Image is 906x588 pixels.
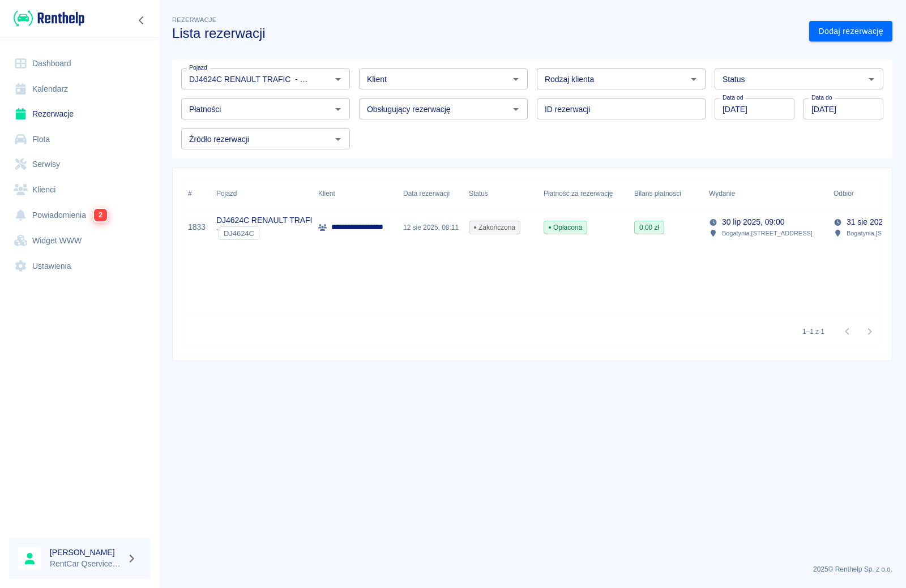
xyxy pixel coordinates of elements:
[709,178,735,209] div: Wydanie
[864,71,879,87] button: Otwórz
[313,178,398,209] div: Klient
[635,222,664,233] span: 0,00 zł
[398,209,463,246] div: 12 sie 2025, 08:11
[189,63,207,72] label: Pojazd
[722,228,813,238] p: Bogatynia , [STREET_ADDRESS]
[216,178,237,209] div: Pojazd
[802,327,824,337] p: 1–1 z 1
[686,71,702,87] button: Otwórz
[330,131,346,147] button: Otwórz
[9,152,150,177] a: Serwisy
[330,71,346,87] button: Otwórz
[182,178,211,209] div: #
[9,177,150,203] a: Klienci
[50,547,122,558] h6: [PERSON_NAME]
[804,98,883,119] input: DD.MM.YYYY
[834,178,854,209] div: Odbiór
[211,178,313,209] div: Pojazd
[723,93,743,102] label: Data od
[14,9,84,28] img: Renthelp logo
[508,71,524,87] button: Otwórz
[50,558,122,570] p: RentCar Qservice Damar Parts
[172,16,216,23] span: Rezerwacje
[216,214,318,226] p: DJ4624C RENAULT TRAFIC
[469,222,520,233] span: Zakończona
[9,202,150,228] a: Powiadomienia2
[703,178,828,209] div: Wydanie
[133,13,150,28] button: Zwiń nawigację
[9,51,150,76] a: Dashboard
[9,127,150,152] a: Flota
[463,178,538,209] div: Status
[172,564,892,574] p: 2025 © Renthelp Sp. z o.o.
[722,216,784,228] p: 30 lip 2025, 09:00
[403,178,450,209] div: Data rezerwacji
[9,76,150,102] a: Kalendarz
[634,178,681,209] div: Bilans płatności
[469,178,488,209] div: Status
[508,101,524,117] button: Otwórz
[318,178,335,209] div: Klient
[9,101,150,127] a: Rezerwacje
[9,254,150,279] a: Ustawienia
[330,101,346,117] button: Otwórz
[188,221,206,233] a: 1833
[544,222,587,233] span: Opłacona
[811,93,832,102] label: Data do
[94,209,107,221] span: 2
[715,98,794,119] input: DD.MM.YYYY
[544,178,613,209] div: Płatność za rezerwację
[188,178,192,209] div: #
[538,178,629,209] div: Płatność za rezerwację
[219,229,259,238] span: DJ4624C
[398,178,463,209] div: Data rezerwacji
[216,226,318,240] div: `
[172,25,800,41] h3: Lista rezerwacji
[629,178,703,209] div: Bilans płatności
[9,228,150,254] a: Widget WWW
[9,9,84,28] a: Renthelp logo
[809,21,892,42] a: Dodaj rezerwację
